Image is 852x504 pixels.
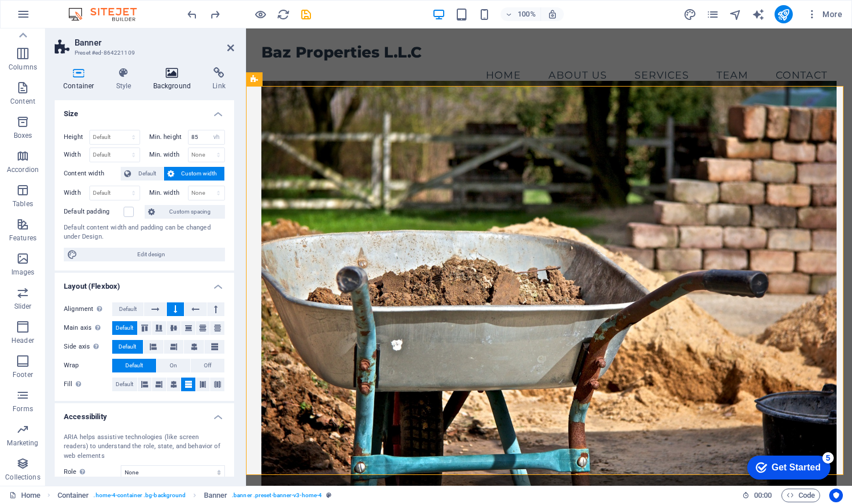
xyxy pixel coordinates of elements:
label: Min. height [149,134,188,140]
h4: Link [204,67,234,91]
span: Edit design [81,248,222,261]
label: Side axis [64,340,112,354]
button: More [802,5,847,23]
span: Default [134,167,160,181]
button: navigator [729,7,743,21]
label: Content width [64,167,121,181]
i: Undo: Edit headline (Ctrl+Z) [186,8,199,21]
i: Publish [777,8,790,21]
span: Custom width [178,167,222,181]
span: Off [204,359,211,372]
button: Default [121,167,163,181]
button: Custom width [164,167,225,181]
i: Navigator [729,8,742,21]
button: Click here to leave preview mode and continue editing [253,7,267,21]
h4: Style [108,67,145,91]
i: Reload page [277,8,290,21]
span: On [170,359,177,372]
label: Wrap [64,359,112,372]
p: Accordion [7,165,39,174]
img: Editor Logo [65,7,151,21]
span: . banner .preset-banner-v3-home-4 [232,489,322,502]
button: design [683,7,697,21]
div: ARIA helps assistive technologies (like screen readers) to understand the role, state, and behavi... [64,433,225,461]
h4: Layout (Flexbox) [55,273,234,293]
button: undo [185,7,199,21]
i: This element is a customizable preset [326,492,331,498]
h2: Banner [75,38,234,48]
button: reload [276,7,290,21]
label: Main axis [64,321,112,335]
div: 5 [84,2,96,14]
button: Default [112,302,144,316]
p: Marketing [7,439,38,448]
p: Columns [9,63,37,72]
div: Get Started [34,13,83,23]
button: 100% [501,7,541,21]
span: : [762,491,764,499]
button: Edit design [64,248,225,261]
button: Default [112,378,137,391]
h4: Size [55,100,234,121]
h4: Background [145,67,204,91]
label: Default padding [64,205,124,219]
p: Slider [14,302,32,311]
span: Default [118,340,136,354]
label: Alignment [64,302,112,316]
h4: Accessibility [55,403,234,424]
span: Default [119,302,137,316]
button: redo [208,7,222,21]
p: Collections [5,473,40,482]
h6: 100% [518,7,536,21]
span: Code [787,489,815,502]
a: Click to cancel selection. Double-click to open Pages [9,489,40,502]
i: Design (Ctrl+Alt+Y) [683,8,697,21]
p: Content [10,97,35,106]
label: Width [64,151,89,158]
p: Features [9,233,36,243]
button: Custom spacing [145,205,225,219]
button: pages [706,7,720,21]
span: Default [116,378,133,391]
button: publish [775,5,793,23]
i: On resize automatically adjust zoom level to fit chosen device. [547,9,558,19]
p: Images [11,268,35,277]
span: Click to select. Double-click to edit [58,489,89,502]
h3: Preset #ed-864221109 [75,48,211,58]
span: Default [116,321,133,335]
p: Footer [13,370,33,379]
button: Code [781,489,820,502]
button: On [157,359,190,372]
button: Default [112,359,156,372]
button: save [299,7,313,21]
nav: breadcrumb [58,489,332,502]
label: Fill [64,378,112,391]
span: . home-4-container .bg-background [93,489,186,502]
span: More [806,9,842,20]
span: Role [64,465,88,479]
span: Default [125,359,143,372]
button: text_generator [752,7,765,21]
button: Off [191,359,224,372]
i: Save (Ctrl+S) [300,8,313,21]
button: Default [112,321,137,335]
span: Click to select. Double-click to edit [204,489,228,502]
label: Min. width [149,190,188,196]
label: Height [64,134,89,140]
h4: Container [55,67,108,91]
button: Usercentrics [829,489,843,502]
p: Tables [13,199,33,208]
p: Forms [13,404,33,413]
label: Min. width [149,151,188,158]
h6: Session time [742,489,772,502]
span: 00 00 [754,489,772,502]
button: Default [112,340,143,354]
p: Boxes [14,131,32,140]
i: Redo: Delete elements (Ctrl+Y, ⌘+Y) [208,8,222,21]
p: Header [11,336,34,345]
label: Width [64,190,89,196]
div: Default content width and padding can be changed under Design. [64,223,225,242]
div: Get Started 5 items remaining, 0% complete [9,6,92,30]
i: Pages (Ctrl+Alt+S) [706,8,719,21]
span: Custom spacing [158,205,222,219]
